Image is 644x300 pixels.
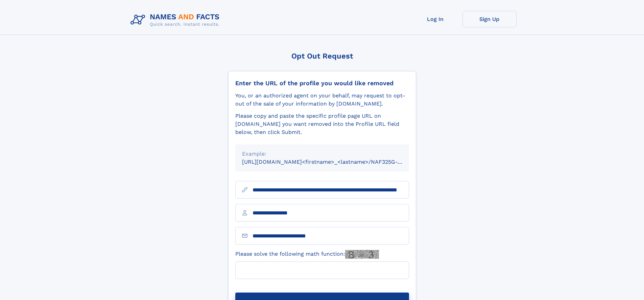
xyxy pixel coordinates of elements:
small: [URL][DOMAIN_NAME]<firstname>_<lastname>/NAF325G-xxxxxxxx [242,159,422,165]
div: Please copy and paste the specific profile page URL on [DOMAIN_NAME] you want removed into the Pr... [235,112,409,136]
div: Opt Out Request [228,52,416,60]
a: Log In [408,11,462,27]
div: Enter the URL of the profile you would like removed [235,79,409,87]
div: Example: [242,150,402,158]
div: You, or an authorized agent on your behalf, may request to opt-out of the sale of your informatio... [235,92,409,108]
label: Please solve the following math function: [235,250,379,259]
img: Logo Names and Facts [128,11,225,29]
a: Sign Up [462,11,517,27]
